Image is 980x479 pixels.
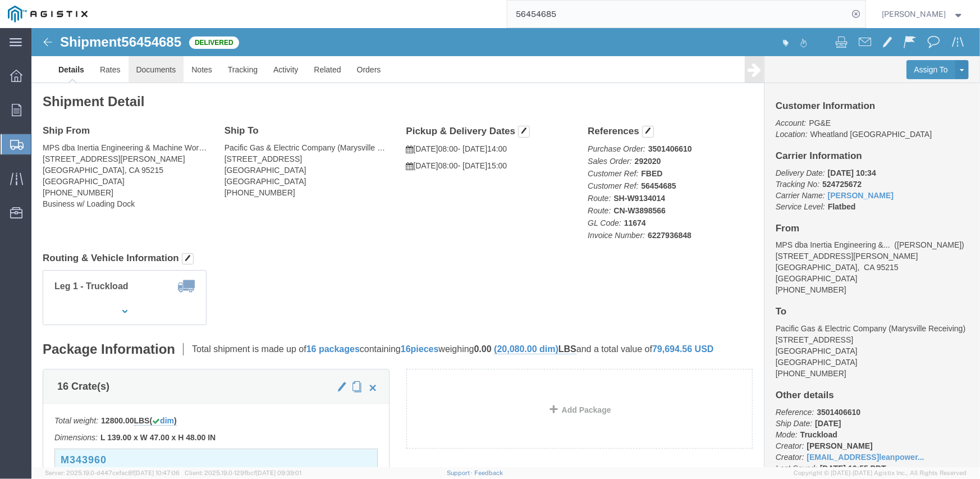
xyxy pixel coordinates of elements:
[882,8,946,20] span: Chantelle Bower
[794,468,967,478] span: Copyright © [DATE]-[DATE] Agistix Inc., All Rights Reserved
[185,469,301,476] span: Client: 2025.19.0-129fbcf
[507,1,849,28] input: Search for shipment number, reference number
[8,6,88,22] img: logo
[31,28,980,467] iframe: FS Legacy Container
[882,7,965,21] button: [PERSON_NAME]
[447,469,475,476] a: Support
[474,469,503,476] a: Feedback
[134,469,180,476] span: [DATE] 10:47:06
[256,469,301,476] span: [DATE] 09:39:01
[45,469,180,476] span: Server: 2025.19.0-d447cefac8f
